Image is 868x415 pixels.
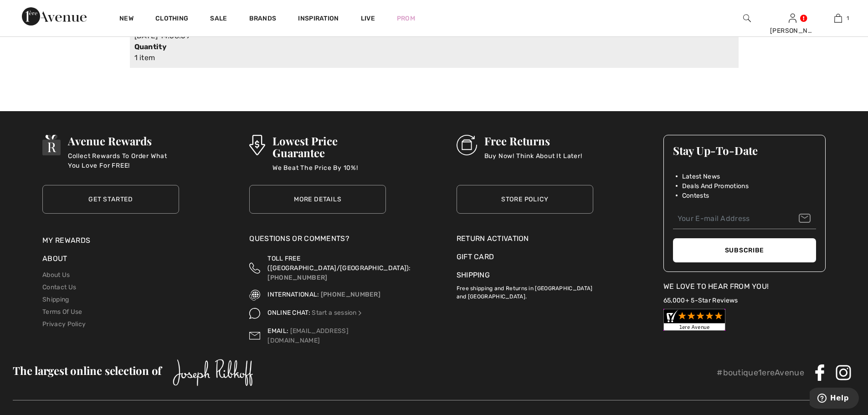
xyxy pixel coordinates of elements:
img: Customer Reviews [663,309,725,331]
a: More Details [249,185,386,214]
span: Contests [682,191,709,200]
a: Start a session [312,309,363,317]
a: Get Started [42,185,179,214]
img: Online Chat [249,308,260,319]
iframe: Opens a widget where you can find more information [810,388,859,410]
img: Toll Free (Canada/US) [249,254,260,282]
a: Prom [397,14,415,23]
div: Questions or Comments? [249,233,386,249]
a: 65,000+ 5-Star Reviews [663,297,738,304]
a: Brands [249,15,277,24]
h3: Lowest Price Guarantee [272,135,386,159]
a: Shipping [42,296,69,303]
img: Free Returns [457,135,477,155]
a: Return Activation [457,233,593,244]
span: Latest News [682,172,720,181]
span: Inspiration [298,15,339,24]
a: Privacy Policy [42,320,86,328]
img: Avenue Rewards [42,135,61,155]
img: My Bag [834,13,842,24]
img: Instagram [835,364,852,381]
img: Contact us [249,326,260,345]
p: Collect Rewards To Order What You Love For FREE! [68,151,179,169]
a: 1 [816,13,860,24]
a: New [119,15,134,24]
a: My Rewards [42,236,90,245]
p: Buy Now! Think About It Later! [484,151,582,169]
a: Store Policy [457,185,593,214]
p: We Beat The Price By 10%! [272,163,386,181]
img: International [249,290,260,301]
a: Clothing [155,15,188,24]
div: [PERSON_NAME] [770,26,815,36]
a: Live [361,14,375,23]
div: Quantity [134,41,284,52]
p: #boutique1ereAvenue [717,367,804,379]
span: 1 [847,14,849,22]
a: Contact Us [42,283,76,291]
span: EMAIL: [267,327,288,335]
div: 1 item [134,52,584,63]
a: About Us [42,271,70,279]
p: Free shipping and Returns in [GEOGRAPHIC_DATA] and [GEOGRAPHIC_DATA]. [457,281,593,301]
span: ONLINE CHAT: [267,309,310,317]
img: Facebook [812,364,828,381]
h3: Stay Up-To-Date [673,144,816,156]
span: TOLL FREE ([GEOGRAPHIC_DATA]/[GEOGRAPHIC_DATA]): [267,255,411,272]
a: Sign In [789,14,796,22]
button: Subscribe [673,238,816,262]
div: About [42,253,179,269]
img: My Info [789,13,796,24]
h3: Avenue Rewards [68,135,179,147]
input: Your E-mail Address [673,209,816,229]
span: INTERNATIONAL: [267,291,319,298]
span: Deals And Promotions [682,181,749,191]
img: search the website [743,13,751,24]
img: Online Chat [357,310,363,316]
a: Gift Card [457,251,593,262]
a: [PHONE_NUMBER] [267,274,327,282]
span: The largest online selection of [13,363,161,378]
a: Terms Of Use [42,308,82,316]
div: We Love To Hear From You! [663,281,826,292]
img: Joseph Ribkoff [173,359,253,386]
a: [EMAIL_ADDRESS][DOMAIN_NAME] [267,327,349,344]
a: Sale [210,15,227,24]
a: [PHONE_NUMBER] [321,291,380,298]
img: 1ère Avenue [22,7,87,26]
h3: Free Returns [484,135,582,147]
img: Lowest Price Guarantee [249,135,265,155]
a: Shipping [457,271,490,279]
